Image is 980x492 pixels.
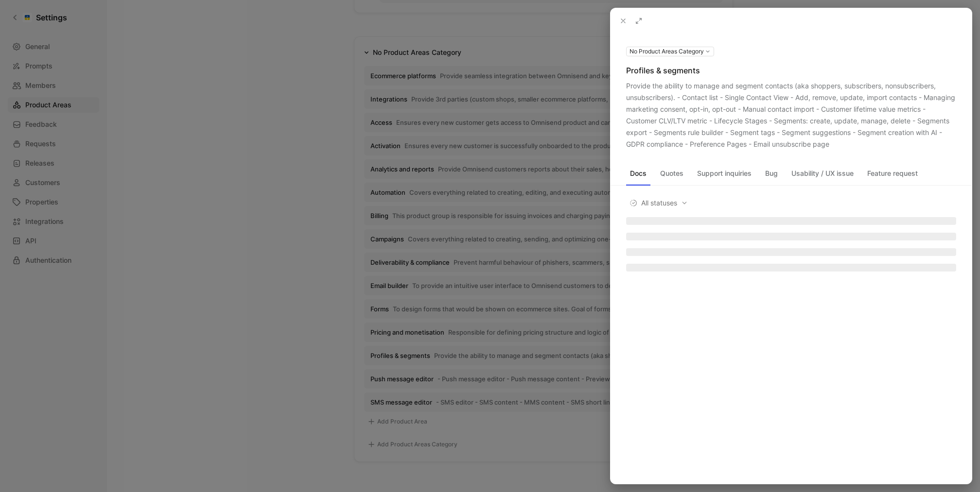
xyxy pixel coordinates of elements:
div: Provide the ability to manage and segment contacts (aka shoppers, subscribers, nonsubscribers, un... [626,80,956,150]
button: No Product Areas Category [626,47,714,56]
button: Docs [626,166,650,181]
div: Profiles & segments [626,65,956,76]
span: All statuses [630,197,688,209]
button: Usability / UX issue [787,166,857,181]
button: All statuses [626,197,691,209]
button: Quotes [656,166,687,181]
button: Feature request [863,166,922,181]
button: Bug [761,166,782,181]
button: Support inquiries [693,166,755,181]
